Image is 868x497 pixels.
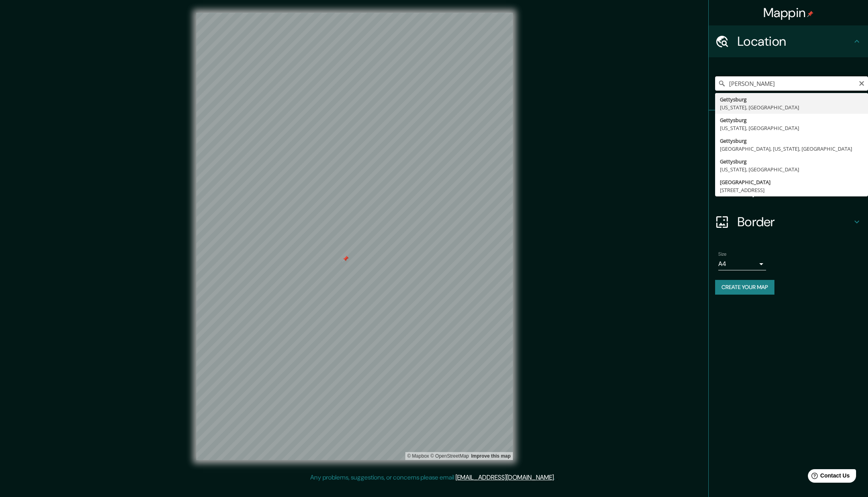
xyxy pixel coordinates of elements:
div: Gettysburg [720,137,863,145]
canvas: Map [196,13,513,460]
div: [GEOGRAPHIC_DATA] [720,178,863,186]
a: OpenStreetMap [430,453,469,459]
iframe: Help widget launcher [797,466,859,488]
div: . [556,473,558,482]
h4: Layout [737,182,852,198]
div: Location [709,25,868,57]
img: pin-icon.png [807,11,813,17]
p: Any problems, suggestions, or concerns please email . [310,473,555,482]
h4: Location [737,33,852,49]
div: . [555,473,556,482]
div: Gettysburg [720,157,863,165]
div: [STREET_ADDRESS] [720,186,863,194]
h4: Border [737,214,852,230]
a: Mapbox [407,453,429,459]
input: Pick your city or area [715,76,868,91]
div: [US_STATE], [GEOGRAPHIC_DATA] [720,165,863,173]
div: A4 [718,258,766,270]
div: Pins [709,111,868,142]
a: Map feedback [471,453,510,459]
a: [EMAIL_ADDRESS][DOMAIN_NAME] [456,473,554,481]
div: [GEOGRAPHIC_DATA], [US_STATE], [GEOGRAPHIC_DATA] [720,145,863,153]
div: [US_STATE], [GEOGRAPHIC_DATA] [720,103,863,111]
div: Border [709,206,868,238]
div: Gettysburg [720,116,863,124]
h4: Mappin [763,5,814,21]
button: Clear [858,79,865,87]
div: [US_STATE], [GEOGRAPHIC_DATA] [720,124,863,132]
div: Style [709,142,868,174]
div: Layout [709,174,868,206]
div: Gettysburg [720,95,863,103]
button: Create your map [715,280,774,295]
label: Size [718,251,727,258]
